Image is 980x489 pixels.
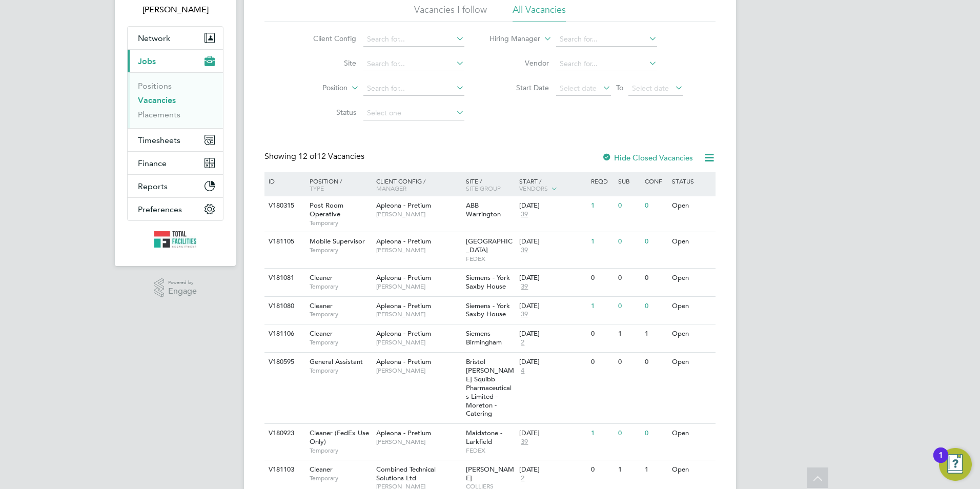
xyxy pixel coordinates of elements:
span: 39 [519,438,529,446]
div: 1 [588,424,615,443]
div: V181103 [266,460,302,479]
button: Jobs [128,50,223,72]
label: Position [289,83,348,93]
span: Select date [560,84,597,93]
span: [GEOGRAPHIC_DATA] [466,237,513,254]
span: Temporary [310,219,371,227]
span: 39 [519,246,529,255]
div: [DATE] [519,302,586,311]
span: Temporary [310,246,371,254]
div: Client Config / [374,172,463,197]
span: Apleona - Pretium [376,201,431,210]
span: 12 of [298,151,317,161]
span: Cleaner [310,329,333,338]
a: Vacancies [138,95,176,105]
a: Powered byEngage [154,278,197,298]
input: Search for... [363,81,464,96]
a: Positions [138,81,172,91]
div: V181080 [266,297,302,316]
div: [DATE] [519,237,586,246]
div: Jobs [128,72,223,128]
li: Vacancies I follow [414,4,487,22]
span: 39 [519,210,529,219]
div: 1 [588,196,615,215]
span: ABB Warrington [466,201,501,218]
span: Mobile Supervisor [310,237,365,246]
div: 1 [588,232,615,251]
div: [DATE] [519,465,586,474]
div: Open [669,460,714,479]
div: 1 [938,455,943,468]
div: Status [669,172,714,190]
div: 0 [642,196,669,215]
button: Timesheets [128,129,223,151]
span: [PERSON_NAME] [376,310,461,318]
span: Apleona - Pretium [376,273,431,282]
span: 2 [519,338,526,347]
div: 1 [642,324,669,343]
span: Nicola Lawrence [127,4,223,16]
span: General Assistant [310,357,363,366]
span: Apleona - Pretium [376,301,431,310]
span: 39 [519,282,529,291]
span: Siemens - York Saxby House [466,273,510,291]
a: Go to home page [127,231,223,248]
div: Open [669,424,714,443]
span: Manager [376,184,406,192]
span: FEDEX [466,446,515,455]
button: Reports [128,175,223,197]
span: Temporary [310,474,371,482]
div: V181105 [266,232,302,251]
div: [DATE] [519,274,586,282]
span: Apleona - Pretium [376,429,431,437]
span: [PERSON_NAME] [376,246,461,254]
input: Search for... [363,32,464,47]
div: [DATE] [519,201,586,210]
span: Maidstone - Larkfield [466,429,502,446]
div: 0 [588,460,615,479]
span: Bristol [PERSON_NAME] Squibb Pharmaceuticals Limited - Moreton - Catering [466,357,514,418]
div: V181081 [266,269,302,288]
div: 0 [642,297,669,316]
div: V181106 [266,324,302,343]
div: Open [669,353,714,372]
span: Temporary [310,446,371,455]
input: Search for... [556,32,657,47]
div: 0 [616,196,642,215]
button: Preferences [128,198,223,220]
div: Open [669,196,714,215]
div: [DATE] [519,358,586,366]
input: Search for... [556,57,657,71]
span: Site Group [466,184,501,192]
div: Open [669,269,714,288]
input: Search for... [363,57,464,71]
span: Apleona - Pretium [376,237,431,246]
span: Select date [632,84,669,93]
button: Finance [128,152,223,174]
span: Cleaner [310,465,333,474]
label: Start Date [490,83,549,92]
span: Combined Technical Solutions Ltd [376,465,436,482]
span: 39 [519,310,529,319]
span: [PERSON_NAME] [376,210,461,218]
span: Finance [138,158,167,168]
label: Hiring Manager [481,34,540,44]
div: 1 [616,324,642,343]
div: [DATE] [519,330,586,338]
span: Apleona - Pretium [376,357,431,366]
div: Sub [616,172,642,190]
img: tfrecruitment-logo-retina.png [154,231,196,248]
div: 1 [642,460,669,479]
span: Jobs [138,56,156,66]
div: 0 [616,232,642,251]
div: 1 [588,297,615,316]
span: Vendors [519,184,548,192]
span: To [613,81,626,94]
span: FEDEX [466,255,515,263]
div: 0 [642,424,669,443]
label: Client Config [297,34,356,43]
span: Powered by [168,278,197,287]
div: 0 [616,424,642,443]
span: Post Room Operative [310,201,343,218]
span: Temporary [310,282,371,291]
